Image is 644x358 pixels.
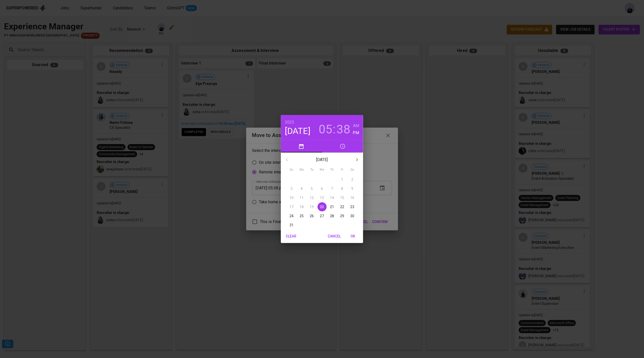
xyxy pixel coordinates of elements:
p: 24 [290,213,294,218]
button: 28 [328,211,337,221]
p: 28 [330,213,334,218]
button: [DATE] [285,126,310,136]
span: Mo [297,167,306,172]
button: 2025 [285,119,294,126]
button: Clear [283,232,299,241]
p: 25 [300,213,304,218]
button: 27 [318,211,327,221]
span: Sa [348,167,357,172]
button: 05 [319,122,332,136]
p: [DATE] [293,157,351,163]
p: 23 [350,204,355,209]
span: We [318,167,327,172]
button: Cancel [326,232,343,241]
button: 24 [287,211,296,221]
button: AM [353,122,359,129]
button: 38 [337,122,350,136]
span: Fr [338,167,347,172]
h3: : [333,122,336,136]
button: 30 [348,211,357,221]
button: 20 [318,202,327,211]
p: 31 [290,223,294,228]
button: 22 [338,202,347,211]
button: OK [345,232,361,241]
p: 22 [340,204,344,209]
p: 29 [340,213,344,218]
p: 21 [330,204,334,209]
button: 25 [297,211,306,221]
span: Cancel [328,233,341,240]
p: 26 [310,213,314,218]
span: Clear [285,233,297,240]
p: 27 [320,213,324,218]
button: 21 [328,202,337,211]
button: PM [353,129,359,136]
button: 23 [348,202,357,211]
button: 26 [307,211,317,221]
span: Su [287,167,296,172]
span: Th [328,167,337,172]
span: Tu [307,167,317,172]
p: 20 [320,204,324,209]
button: 31 [287,221,296,230]
span: OK [347,233,359,240]
p: 30 [350,213,355,218]
button: 29 [338,211,347,221]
